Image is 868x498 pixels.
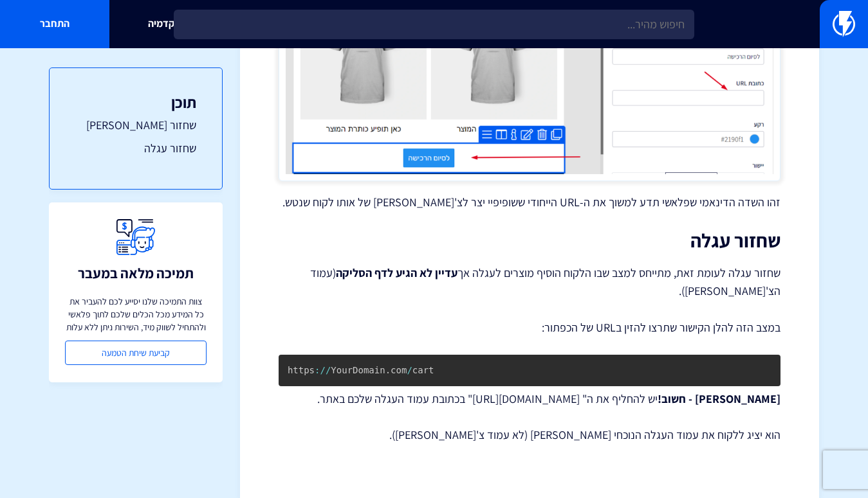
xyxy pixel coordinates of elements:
[78,265,194,281] h3: תמיכה מלאה במעבר
[407,365,412,375] span: /
[75,140,196,157] a: שחזור עגלה
[75,117,196,134] a: שחזור [PERSON_NAME]
[65,341,207,365] a: קביעת שיחת הטמעה
[279,264,780,300] p: שחזור עגלה לעומת זאת, מתייחס למצב שבו הלקוח הוסיף מוצרים לעגלה אך (עמוד הצ'[PERSON_NAME]).
[65,295,207,333] p: צוות התמיכה שלנו יסייע לכם להעביר את כל המידע מכל הכלים שלכם לתוך פלאשי ולהתחיל לשווק מיד, השירות...
[336,265,457,280] strong: עדיין לא הגיע לדף הסליקה
[320,365,325,375] span: /
[326,365,331,375] span: /
[658,391,780,406] strong: [PERSON_NAME] - חשוב!
[75,94,196,111] h3: תוכן
[279,194,780,211] p: זהו השדה הדינאמי שפלאשי תדע למשוך את ה-URL הייחודי ששופיפיי יצר לצ'[PERSON_NAME] של אותו לקוח שנטש.
[279,391,780,407] p: יש להחליף את ה" [DOMAIN_NAME][URL]" בכתובת עמוד העגלה שלכם באתר.
[279,319,780,336] p: במצב הזה להלן הקישור שתרצו להזין בURL של הכפתור:
[288,365,434,375] code: https YourDomain com cart
[385,365,391,375] span: .
[174,10,694,39] input: חיפוש מהיר...
[279,427,780,443] p: הוא יציג ללקוח את עמוד העגלה הנוכחי [PERSON_NAME] (לא עמוד צ'[PERSON_NAME]).
[315,365,320,375] span: :
[279,230,780,251] h2: שחזור עגלה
